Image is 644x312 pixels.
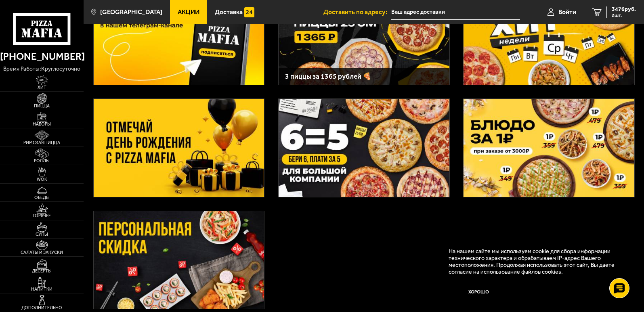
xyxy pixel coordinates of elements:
span: 3476 руб. [612,6,636,12]
p: На нашем сайте мы используем cookie для сбора информации технического характера и обрабатываем IP... [449,248,623,276]
span: Акции [178,9,199,15]
input: Ваш адрес доставки [391,5,520,20]
img: 15daf4d41897b9f0e9f617042186c801.svg [244,7,254,17]
h3: 3 пиццы за 1365 рублей 🍕 [285,73,443,80]
button: Хорошо [449,282,509,302]
span: [GEOGRAPHIC_DATA] [100,9,162,15]
span: 2 шт. [612,13,636,18]
span: Доставка [215,9,243,15]
span: Войти [558,9,576,15]
span: Доставить по адресу: [323,9,391,15]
